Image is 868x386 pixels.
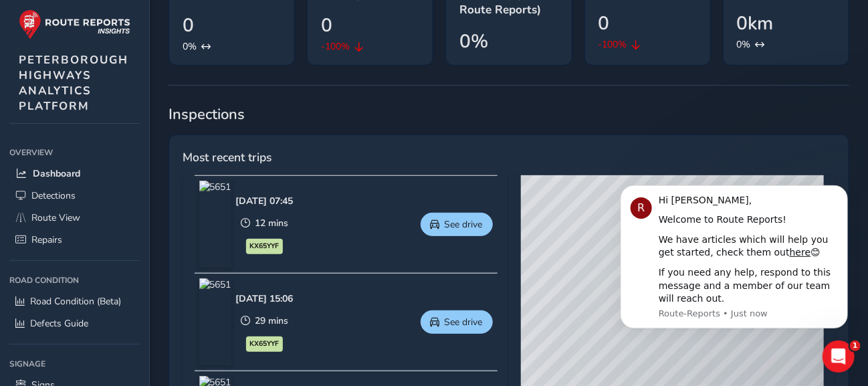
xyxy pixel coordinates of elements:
[445,316,483,328] span: See drive
[9,312,140,334] a: Defects Guide
[599,37,627,52] span: -100%
[19,9,130,39] img: rr logo
[31,211,80,224] span: Route View
[255,217,288,229] span: 12 mins
[321,39,350,54] span: -100%
[30,317,88,330] span: Defects Guide
[9,185,140,207] a: Detections
[9,207,140,229] a: Route View
[183,39,197,54] span: 0%
[421,213,493,236] button: See drive
[9,163,140,185] a: Dashboard
[30,295,121,308] span: Road Condition (Beta)
[250,241,280,252] span: KX65YYF
[421,310,493,334] button: See drive
[737,37,751,52] span: 0%
[321,11,332,39] span: 0
[19,52,128,114] span: PETERBOROUGH HIGHWAYS ANALYTICS PLATFORM
[169,104,849,124] span: Inspections
[33,167,80,180] span: Dashboard
[199,181,231,268] img: 5651
[199,278,231,365] img: 5651
[9,270,140,290] div: Road Condition
[236,292,294,305] div: [DATE] 15:06
[737,9,774,37] span: 0km
[183,11,194,39] span: 0
[850,341,861,351] span: 1
[459,27,488,56] span: 0%
[236,195,294,207] div: [DATE] 07:45
[823,341,855,373] iframe: Intercom live chat
[9,290,140,312] a: Road Condition (Beta)
[31,189,76,202] span: Detections
[255,314,288,327] span: 29 mins
[9,142,140,163] div: Overview
[250,339,280,349] span: KX65YYF
[9,354,140,374] div: Signage
[183,149,272,166] span: Most recent trips
[445,218,483,231] span: See drive
[599,9,610,37] span: 0
[31,233,62,246] span: Repairs
[9,229,140,251] a: Repairs
[601,169,868,379] iframe: Intercom notifications message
